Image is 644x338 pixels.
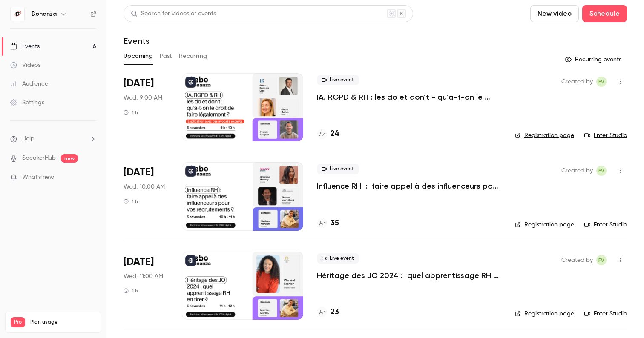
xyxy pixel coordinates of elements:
span: [DATE] [124,255,154,269]
h4: 23 [331,306,339,318]
span: Live event [317,75,359,85]
a: Registration page [515,131,574,140]
button: Past [160,49,172,63]
a: Enter Studio [584,131,627,140]
span: Plan usage [30,319,96,326]
button: Recurring events [561,53,627,66]
a: Héritage des JO 2024 : quel apprentissage RH en tirer ? [317,270,501,281]
a: Influence RH : faire appel à des influenceurs pour vos recrutements ? [317,181,501,191]
div: Nov 5 Wed, 9:00 AM (Europe/Paris) [124,73,168,141]
span: new [61,154,78,163]
a: 24 [317,128,339,140]
span: Pro [11,317,25,327]
iframe: Noticeable Trigger [86,174,96,181]
span: Created by [561,255,593,265]
button: Recurring [179,49,207,63]
a: 35 [317,218,339,229]
li: help-dropdown-opener [10,135,96,143]
div: Search for videos or events [131,9,216,18]
h4: 35 [331,218,339,229]
span: FV [598,166,604,176]
span: [DATE] [124,166,154,179]
h4: 24 [331,128,339,140]
div: Events [10,42,40,51]
span: What's new [22,173,54,182]
a: Enter Studio [584,309,627,318]
button: Upcoming [124,49,153,63]
a: 23 [317,306,339,318]
span: Fabio Vilarinho [596,77,607,87]
a: Registration page [515,309,574,318]
button: New video [530,5,579,22]
div: 1 h [124,109,138,116]
span: Fabio Vilarinho [596,166,607,176]
span: Fabio Vilarinho [596,255,607,265]
div: Nov 5 Wed, 10:00 AM (Europe/Paris) [124,162,168,230]
span: Wed, 10:00 AM [124,183,165,191]
a: Enter Studio [584,221,627,229]
button: Schedule [582,5,627,22]
a: SpeakerHub [22,154,56,163]
div: Videos [10,61,40,69]
div: Settings [10,98,44,107]
h6: Bonanza [32,10,57,18]
span: Created by [561,166,593,176]
div: 1 h [124,198,138,205]
span: Live event [317,253,359,264]
span: [DATE] [124,77,154,90]
span: Wed, 11:00 AM [124,272,163,281]
h1: Events [124,36,149,46]
span: Created by [561,77,593,87]
span: FV [598,255,604,265]
div: Audience [10,80,48,88]
div: 1 h [124,287,138,294]
span: Live event [317,164,359,174]
div: Nov 5 Wed, 11:00 AM (Europe/Paris) [124,252,168,320]
span: Wed, 9:00 AM [124,94,162,102]
a: Registration page [515,221,574,229]
span: Help [22,135,34,143]
span: FV [598,77,604,87]
img: Bonanza [11,7,24,21]
a: IA, RGPD & RH : les do et don’t - qu’a-t-on le droit de faire légalement ? [317,92,501,102]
